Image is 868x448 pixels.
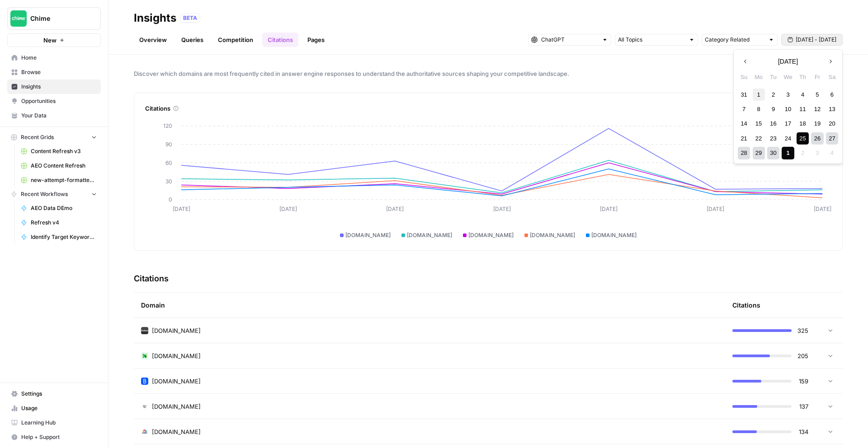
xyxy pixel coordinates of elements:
span: [DOMAIN_NAME] [468,231,514,239]
div: Choose Tuesday, September 16th, 2025 [767,117,779,130]
tspan: [DATE] [600,205,618,212]
a: Learning Hub [7,415,101,430]
div: Fr [811,71,823,83]
span: Home [21,54,97,62]
div: Choose Friday, September 26th, 2025 [811,132,823,145]
span: new-attempt-formatted.csv [31,176,97,184]
div: Choose Sunday, September 28th, 2025 [738,147,750,159]
input: ChatGPT [541,35,598,44]
div: Choose Thursday, September 4th, 2025 [797,89,809,101]
button: Workspace: Chime [7,7,101,30]
div: Domain [141,293,718,317]
div: Citations [732,293,760,317]
span: [DOMAIN_NAME] [152,377,201,386]
button: Recent Workflows [7,187,101,201]
a: Opportunities [7,94,101,108]
span: [DOMAIN_NAME] [152,427,201,436]
div: Choose Thursday, September 11th, 2025 [797,103,809,115]
a: Insights [7,79,101,94]
a: AEO Content Refresh [17,159,101,173]
span: [DOMAIN_NAME] [530,231,575,239]
button: [DATE] - [DATE] [781,34,843,46]
div: Choose Monday, September 1st, 2025 [753,89,765,101]
input: Category Related [705,35,764,44]
div: Choose Monday, September 8th, 2025 [753,103,765,115]
span: [DOMAIN_NAME] [591,231,637,239]
div: Choose Saturday, September 13th, 2025 [826,103,838,115]
a: Competition [212,33,259,47]
span: Chime [30,14,85,23]
span: Recent Grids [21,133,54,141]
div: Choose Wednesday, September 10th, 2025 [782,103,794,115]
div: Insights [134,11,176,25]
div: Choose Friday, September 19th, 2025 [811,117,823,130]
button: Help + Support [7,430,101,444]
img: Chime Logo [10,10,27,27]
span: 137 [797,402,808,411]
img: bin8j408w179rxb2id436s8cecsb [141,352,148,359]
div: Choose Wednesday, September 17th, 2025 [782,117,794,130]
a: new-attempt-formatted.csv [17,173,101,187]
a: Queries [176,33,209,47]
span: Your Data [21,112,97,120]
span: [DATE] [778,57,798,66]
div: Citations [145,104,831,113]
span: AEO Data DEmo [31,204,97,212]
a: Browse [7,65,101,79]
div: Choose Monday, September 15th, 2025 [753,117,765,130]
img: p6qq9rruh4cah6m7hx738iw0d3v0 [141,327,148,334]
div: [DATE] - [DATE] [733,49,843,164]
div: Choose Thursday, September 25th, 2025 [797,132,809,145]
button: Recent Grids [7,131,101,144]
div: Choose Wednesday, September 24th, 2025 [782,132,794,145]
span: 205 [797,351,808,360]
a: Usage [7,401,101,415]
img: 9gbxh0fhzhfc7kjlbmpm74l6o7k7 [141,378,148,385]
a: Citations [262,33,298,47]
a: Settings [7,387,101,401]
img: vm3p9xuvjyp37igu3cuc8ys7u6zv [141,403,148,410]
tspan: [DATE] [173,205,190,212]
div: Tu [767,71,779,83]
div: BETA [180,14,200,23]
div: Sa [826,71,838,83]
span: Recent Workflows [21,190,68,198]
span: Usage [21,404,97,412]
div: Not available Saturday, October 4th, 2025 [826,147,838,159]
h3: Citations [134,272,169,285]
div: Choose Thursday, September 18th, 2025 [797,117,809,130]
span: AEO Content Refresh [31,162,97,170]
a: Identify Target Keywords of an Article - Fork [17,230,101,244]
div: month 2025-09 [736,87,839,160]
div: Choose Wednesday, October 1st, 2025 [782,147,794,159]
span: [DOMAIN_NAME] [345,231,391,239]
a: Overview [134,33,172,47]
a: Pages [302,33,330,47]
tspan: [DATE] [814,205,831,212]
a: Home [7,51,101,65]
span: 325 [797,326,808,335]
span: Discover which domains are most frequently cited in answer engine responses to understand the aut... [134,69,843,78]
div: Th [797,71,809,83]
span: [DATE] - [DATE] [796,36,836,44]
span: 134 [797,427,808,436]
div: Choose Saturday, September 20th, 2025 [826,117,838,130]
div: Not available Thursday, October 2nd, 2025 [797,147,809,159]
input: All Topics [618,35,685,44]
div: Choose Monday, September 29th, 2025 [753,147,765,159]
span: Content Refresh v3 [31,147,97,155]
tspan: [DATE] [493,205,511,212]
span: [DOMAIN_NAME] [407,231,452,239]
div: Choose Friday, September 5th, 2025 [811,89,823,101]
a: AEO Data DEmo [17,201,101,215]
tspan: 90 [165,141,172,148]
tspan: [DATE] [707,205,724,212]
span: [DOMAIN_NAME] [152,326,201,335]
span: Refresh v4 [31,219,97,227]
div: Choose Tuesday, September 2nd, 2025 [767,89,779,101]
div: Choose Saturday, September 6th, 2025 [826,89,838,101]
div: Not available Friday, October 3rd, 2025 [811,147,823,159]
span: Learning Hub [21,419,97,427]
div: Su [738,71,750,83]
tspan: 60 [165,159,172,166]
